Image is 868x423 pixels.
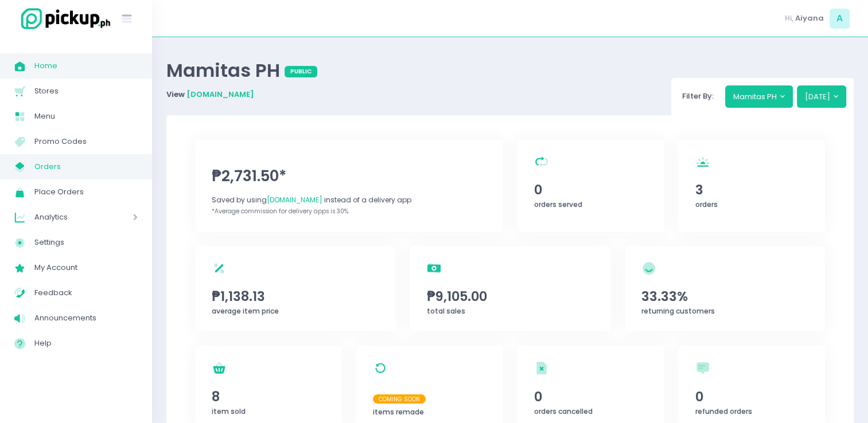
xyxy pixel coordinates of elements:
[34,260,138,275] span: My Account
[34,109,138,124] span: Menu
[373,394,426,404] span: Coming Soon
[34,159,138,174] span: Orders
[212,287,379,306] span: ₱1,138.13
[285,66,317,77] span: public
[212,306,279,316] span: average item price
[212,406,246,416] span: item sold
[212,165,486,187] span: ₱2,731.50*
[34,285,138,300] span: Feedback
[678,139,825,232] a: 3orders
[212,207,348,216] span: *Average commission for delivery apps is 30%
[695,180,808,199] span: 3
[534,406,593,416] span: orders cancelled
[34,134,138,149] span: Promo Codes
[695,387,808,406] span: 0
[14,6,112,31] img: logo
[34,185,138,199] span: Place Orders
[166,89,317,100] p: View
[625,246,825,332] a: 33.33%returning customers
[534,199,582,209] span: orders served
[195,246,395,332] a: ₱1,138.13average item price
[797,85,847,107] button: [DATE]
[725,85,793,107] button: Mamitas PH
[679,91,718,101] span: Filter By:
[410,246,610,332] a: ₱9,105.00total sales
[534,387,647,406] span: 0
[34,336,138,351] span: Help
[186,89,254,100] a: [DOMAIN_NAME]
[34,58,138,73] span: Home
[34,84,138,99] span: Stores
[267,195,322,205] span: [DOMAIN_NAME]
[212,195,486,205] div: Saved by using instead of a delivery app
[695,406,752,416] span: refunded orders
[641,287,808,306] span: 33.33%
[795,13,824,24] span: Aiyana
[785,13,793,24] span: Hi,
[427,306,465,316] span: total sales
[517,139,664,232] a: 0orders served
[534,180,647,199] span: 0
[641,306,715,316] span: returning customers
[34,311,138,326] span: Announcements
[212,387,325,406] span: 8
[373,407,424,417] span: items remade
[427,287,594,306] span: ₱9,105.00
[695,199,718,209] span: orders
[34,210,100,225] span: Analytics
[34,235,138,250] span: Settings
[166,57,285,83] span: Mamitas PH
[830,9,850,29] span: A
